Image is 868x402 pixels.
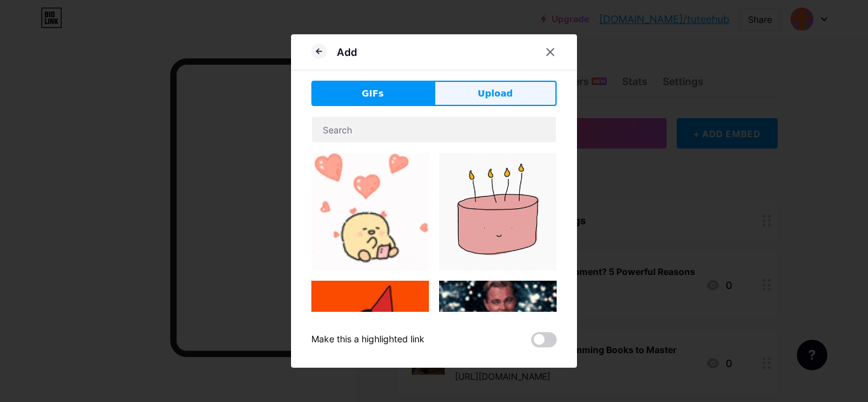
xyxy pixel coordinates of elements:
div: Add [337,44,357,60]
img: Gihpy [439,281,557,349]
button: Upload [434,81,557,106]
button: GIFs [311,81,434,106]
input: Search [312,117,556,142]
img: Gihpy [439,153,557,271]
img: Gihpy [311,281,429,398]
div: Make this a highlighted link [311,332,424,347]
img: Gihpy [311,153,429,271]
span: Upload [478,87,513,100]
span: GIFs [362,87,384,100]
